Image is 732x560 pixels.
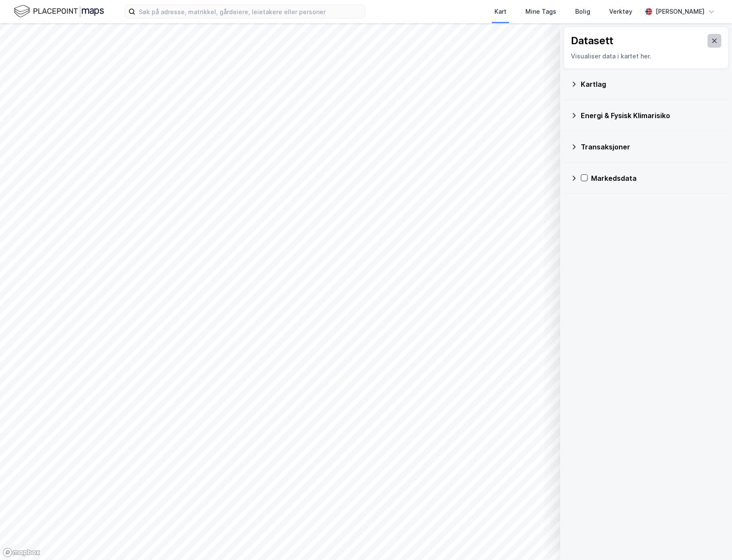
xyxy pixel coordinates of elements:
[525,6,556,17] div: Mine Tags
[581,110,722,121] div: Energi & Fysisk Klimarisiko
[135,5,365,18] input: Søk på adresse, matrikkel, gårdeiere, leietakere eller personer
[689,519,732,560] div: Kontrollprogram for chat
[591,173,722,183] div: Markedsdata
[609,6,632,17] div: Verktøy
[14,4,104,19] img: logo.f888ab2527a4732fd821a326f86c7f29.svg
[3,548,40,557] a: Mapbox homepage
[571,34,613,48] div: Datasett
[494,6,506,17] div: Kart
[575,6,590,17] div: Bolig
[581,142,722,152] div: Transaksjoner
[571,51,721,61] div: Visualiser data i kartet her.
[689,519,732,560] iframe: Chat Widget
[581,79,722,89] div: Kartlag
[656,6,705,17] div: [PERSON_NAME]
